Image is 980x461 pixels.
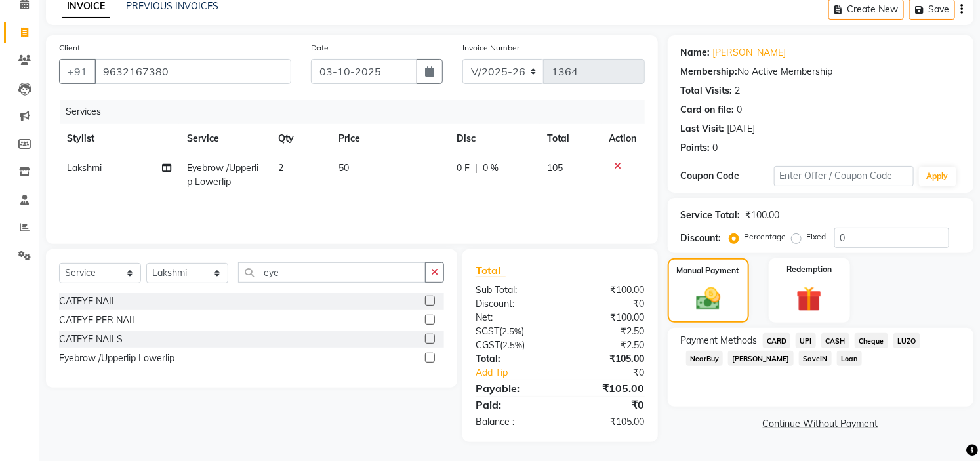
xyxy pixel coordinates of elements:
div: Discount: [681,231,722,245]
div: ₹105.00 [560,415,655,429]
label: Date [311,42,329,54]
div: 2 [735,84,741,98]
div: Discount: [466,297,560,311]
img: _gift.svg [788,283,830,315]
div: ₹0 [576,366,655,380]
div: Services [60,100,655,124]
div: Last Visit: [681,122,725,136]
div: Service Total: [681,209,741,222]
div: [DATE] [727,122,756,136]
span: 0 % [483,161,499,175]
div: Sub Total: [466,283,560,297]
div: 0 [713,141,718,155]
span: 2.5% [502,326,521,336]
div: ₹100.00 [560,283,655,297]
span: LUZO [893,333,920,348]
button: Apply [919,167,956,186]
span: 0 F [457,161,470,175]
div: Balance : [466,415,560,429]
a: Add Tip [466,366,576,380]
span: Payment Methods [681,334,758,348]
input: Search or Scan [238,262,426,283]
th: Stylist [59,124,179,153]
span: SaveIN [799,351,832,366]
a: Continue Without Payment [670,417,971,431]
span: NearBuy [686,351,724,366]
span: 50 [339,162,350,174]
label: Percentage [745,231,786,243]
div: ( ) [466,325,560,338]
th: Qty [270,124,331,153]
span: | [476,161,478,175]
div: ( ) [466,338,560,352]
div: CATEYE NAIL [59,294,117,308]
span: Total [476,264,506,277]
span: UPI [796,333,816,348]
div: Total Visits: [681,84,733,98]
span: CGST [476,339,500,351]
div: Eyebrow /Upperlip Lowerlip [59,351,174,365]
input: Search by Name/Mobile/Email/Code [94,59,291,84]
div: Membership: [681,65,738,79]
span: 105 [548,162,563,174]
span: CARD [763,333,791,348]
a: [PERSON_NAME] [713,46,786,60]
th: Disc [449,124,540,153]
th: Total [540,124,602,153]
div: Coupon Code [681,169,774,183]
div: ₹105.00 [560,352,655,366]
span: CASH [821,333,849,348]
label: Fixed [807,231,827,243]
div: ₹2.50 [560,325,655,338]
div: ₹0 [560,397,655,412]
div: Net: [466,311,560,325]
th: Action [602,124,645,153]
div: Points: [681,141,710,155]
span: Lakshmi [67,162,102,174]
div: No Active Membership [681,65,960,79]
div: ₹0 [560,297,655,311]
img: _cash.svg [689,285,728,313]
div: ₹100.00 [560,311,655,325]
div: ₹2.50 [560,338,655,352]
th: Price [331,124,449,153]
div: ₹105.00 [560,380,655,396]
button: +91 [59,59,96,84]
label: Manual Payment [677,265,740,277]
div: CATEYE PER NAIL [59,313,137,327]
label: Redemption [786,264,832,275]
span: SGST [476,325,499,337]
div: CATEYE NAILS [59,332,123,346]
th: Service [179,124,270,153]
label: Client [59,42,80,54]
div: Paid: [466,397,560,412]
span: [PERSON_NAME] [728,351,794,366]
div: Name: [681,46,710,60]
div: ₹100.00 [746,209,780,222]
div: Total: [466,352,560,366]
div: 0 [737,103,743,117]
div: Card on file: [681,103,735,117]
span: Loan [837,351,862,366]
span: 2.5% [502,340,522,350]
span: 2 [278,162,283,174]
div: Payable: [466,380,560,396]
input: Enter Offer / Coupon Code [774,166,914,186]
label: Invoice Number [462,42,520,54]
span: Cheque [855,333,888,348]
span: Eyebrow /Upperlip Lowerlip [187,162,258,188]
